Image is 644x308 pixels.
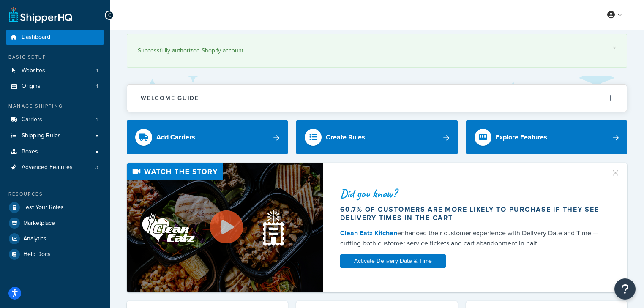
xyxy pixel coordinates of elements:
[340,254,446,268] a: Activate Delivery Date & Time
[22,148,38,155] span: Boxes
[6,200,104,215] a: Test Your Rates
[6,160,104,175] a: Advanced Features3
[6,112,104,128] li: Carriers
[466,120,627,154] a: Explore Features
[23,204,64,211] span: Test Your Rates
[6,191,104,198] div: Resources
[6,128,104,144] a: Shipping Rules
[340,188,603,199] div: Did you know?
[127,120,288,154] a: Add Carriers
[23,220,55,227] span: Marketplace
[23,235,46,243] span: Analytics
[22,83,41,90] span: Origins
[23,251,51,258] span: Help Docs
[6,231,104,246] a: Analytics
[156,131,195,143] div: Add Carriers
[6,112,104,128] a: Carriers4
[22,34,50,41] span: Dashboard
[141,95,199,101] h2: Welcome Guide
[6,63,104,79] li: Websites
[22,164,73,171] span: Advanced Features
[496,131,547,143] div: Explore Features
[6,79,104,94] a: Origins1
[95,116,98,123] span: 4
[6,215,104,231] a: Marketplace
[613,45,616,52] a: ×
[6,79,104,94] li: Origins
[22,116,42,123] span: Carriers
[6,144,104,160] a: Boxes
[95,164,98,171] span: 3
[22,132,61,139] span: Shipping Rules
[6,63,104,79] a: Websites1
[6,160,104,175] li: Advanced Features
[22,67,45,74] span: Websites
[138,45,616,57] div: Successfully authorized Shopify account
[6,247,104,262] a: Help Docs
[340,228,603,248] div: enhanced their customer experience with Delivery Date and Time — cutting both customer service ti...
[614,278,636,300] button: Open Resource Center
[127,85,627,112] button: Welcome Guide
[326,131,365,143] div: Create Rules
[6,30,104,45] a: Dashboard
[340,228,397,238] a: Clean Eatz Kitchen
[296,120,457,154] a: Create Rules
[6,54,104,61] div: Basic Setup
[127,163,323,292] img: Video thumbnail
[6,103,104,110] div: Manage Shipping
[96,67,98,74] span: 1
[340,205,603,222] div: 60.7% of customers are more likely to purchase if they see delivery times in the cart
[96,83,98,90] span: 1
